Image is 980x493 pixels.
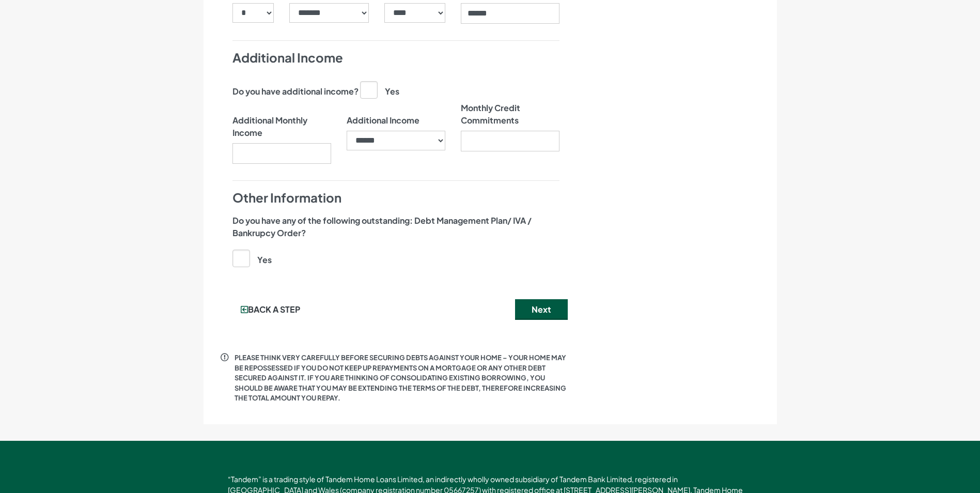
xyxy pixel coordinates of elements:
label: Yes [360,81,399,98]
label: Monthly Credit Commitments [461,102,559,127]
h4: Additional Income [232,49,559,67]
label: Yes [232,250,272,266]
label: Additional Income [347,102,419,127]
h4: Other Information [232,189,559,207]
button: Next [515,299,568,320]
button: Back a step [224,299,317,320]
label: Additional Monthly Income [232,102,331,139]
label: Do you have any of the following outstanding: Debt Management Plan/ IVA / Bankrupcy Order? [232,214,559,239]
p: PLEASE THINK VERY CAREFULLY BEFORE SECURING DEBTS AGAINST YOUR HOME – YOUR HOME MAY BE REPOSSESSE... [235,353,568,404]
label: Do you have additional income? [232,85,359,98]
